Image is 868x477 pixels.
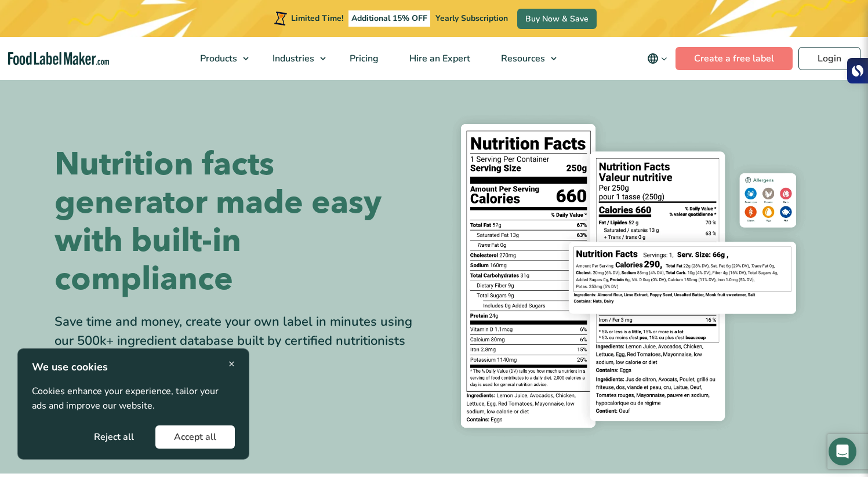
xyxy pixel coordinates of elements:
span: Products [197,52,238,65]
span: Pricing [346,52,380,65]
a: Hire an Expert [394,37,483,80]
span: Resources [497,52,546,65]
span: Limited Time! [291,13,343,24]
span: Yearly Subscription [435,13,508,24]
p: Cookies enhance your experience, tailor your ads and improve our website. [32,384,235,414]
a: Pricing [335,37,391,80]
button: Accept all [155,425,235,449]
a: Login [798,47,860,70]
a: Products [185,37,255,80]
div: Save time and money, create your own label in minutes using our 500k+ ingredient database built b... [55,312,426,351]
span: × [228,356,235,372]
span: Hire an Expert [406,52,471,65]
div: Open Intercom Messenger [829,438,856,465]
a: Create a free label [675,47,793,70]
a: Industries [257,37,332,80]
strong: We use cookies [32,360,108,374]
span: Industries [269,52,315,65]
a: Resources [486,37,562,80]
span: Additional 15% OFF [348,10,430,27]
button: Reject all [75,425,152,449]
a: Buy Now & Save [517,9,597,29]
h1: Nutrition facts generator made easy with built-in compliance [55,145,426,298]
